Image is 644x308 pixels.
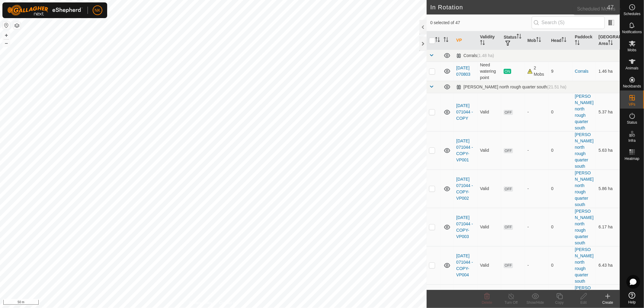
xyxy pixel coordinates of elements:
a: [PERSON_NAME] north rough quarter south [575,132,594,169]
th: [GEOGRAPHIC_DATA] Area [596,31,620,50]
button: Reset Map [3,22,10,29]
img: Gallagher Logo [7,5,83,16]
a: [PERSON_NAME] north rough quarter south [575,247,594,284]
td: 0 [549,170,572,208]
th: Validity [478,31,501,50]
span: Delete [482,300,492,305]
div: Show/Hide [523,300,547,305]
td: 5.37 ha [596,93,620,131]
p-sorticon: Activate to sort [435,38,440,43]
span: Heatmap [625,157,639,160]
td: Need watering point [478,62,501,81]
div: Create [596,300,620,305]
a: Corrals [575,69,588,74]
span: 0 selected of 47 [430,20,532,26]
h2: In Rotation [430,4,607,11]
span: Mobs [628,48,636,52]
div: Edit [572,300,596,305]
span: NK [95,7,100,14]
input: Search (S) [532,16,605,29]
div: - [527,224,546,230]
a: [DATE] 071044 - COPY-VP001 [456,138,473,162]
td: 1.46 ha [596,62,620,81]
span: (21.51 ha) [547,84,566,89]
p-sorticon: Activate to sort [517,35,521,40]
th: VP [454,31,478,50]
th: Status [501,31,525,50]
span: OFF [504,186,513,192]
span: Status [627,121,637,124]
td: 6.17 ha [596,208,620,246]
td: 0 [549,208,572,246]
a: [PERSON_NAME] north rough quarter south [575,170,594,207]
td: 0 [549,131,572,170]
div: Turn Off [499,300,523,305]
span: Help [628,300,636,304]
span: Schedules [623,12,640,16]
td: 0 [549,93,572,131]
a: [DATE] 070803 [456,65,470,77]
button: + [3,32,10,39]
a: [DATE] 071044 - COPY-VP004 [456,253,473,277]
td: 6.43 ha [596,246,620,284]
td: 5.86 ha [596,170,620,208]
th: Mob [525,31,549,50]
span: (1.48 ha) [477,53,494,58]
th: Head [549,31,572,50]
span: Neckbands [623,84,641,88]
div: - [527,147,546,154]
td: 5.63 ha [596,131,620,170]
td: 0 [549,246,572,284]
div: Copy [547,300,572,305]
button: – [3,40,10,47]
button: Map Layers [13,22,21,29]
div: 2 Mobs [527,65,546,78]
span: OFF [504,110,513,115]
td: 9 [549,62,572,81]
span: Infra [628,139,636,142]
a: [PERSON_NAME] north rough quarter south [575,94,594,130]
p-sorticon: Activate to sort [480,41,485,46]
div: Corrals [456,53,494,58]
p-sorticon: Activate to sort [536,38,541,43]
span: Notifications [622,30,642,34]
span: 47 [607,3,614,12]
td: Valid [478,93,501,131]
td: Valid [478,131,501,170]
p-sorticon: Activate to sort [575,41,580,46]
span: OFF [504,225,513,230]
span: Animals [626,66,639,70]
a: [DATE] 071044 - COPY [456,103,473,121]
a: [DATE] 071044 - COPY-VP003 [456,215,473,239]
a: Help [620,290,644,306]
p-sorticon: Activate to sort [608,41,613,46]
td: Valid [478,170,501,208]
a: Privacy Policy [190,300,212,306]
div: [PERSON_NAME] north rough quarter south [456,84,566,90]
span: OFF [504,148,513,153]
a: [PERSON_NAME] north rough quarter south [575,209,594,245]
p-sorticon: Activate to sort [562,38,566,43]
span: VPs [629,103,635,106]
td: Valid [478,208,501,246]
th: Paddock [572,31,596,50]
span: ON [504,69,511,74]
td: Valid [478,246,501,284]
a: Contact Us [219,300,237,306]
a: [DATE] 071044 - COPY-VP002 [456,177,473,201]
div: - [527,262,546,268]
span: OFF [504,263,513,268]
p-sorticon: Activate to sort [444,38,448,43]
div: - [527,109,546,115]
div: - [527,186,546,192]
